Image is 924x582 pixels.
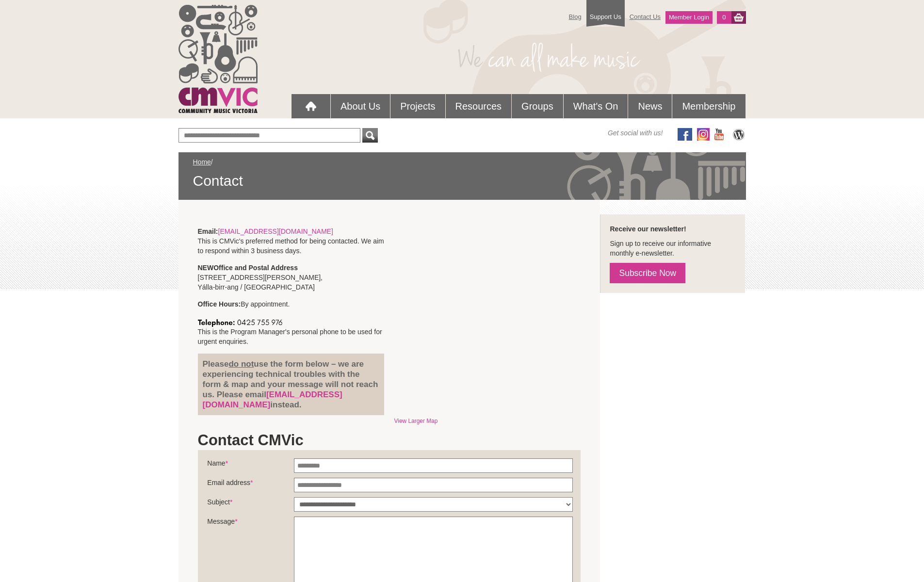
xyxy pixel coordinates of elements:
a: Groups [512,94,563,118]
span: Get social with us! [608,128,663,138]
p: This is CMVic's preferred method for being contacted. We aim to respond within 3 business days. [198,226,385,256]
img: icon-instagram.png [697,128,710,141]
a: About Us [331,94,390,118]
img: cmvic_logo.png [178,5,258,113]
a: Resources [446,94,512,118]
a: Subscribe Now [610,263,685,283]
a: Blog [564,8,586,25]
strong: Email: [198,227,218,235]
label: Email address [207,478,293,492]
a: What's On [564,94,628,118]
a: 0 [717,11,731,24]
strong: NEW Office and Postal Address [198,264,298,272]
a: Membership [672,94,745,118]
p: By appointment. [198,299,385,309]
h1: Contact CMVic [198,431,581,450]
a: News [628,94,672,118]
a: Home [193,158,211,166]
label: Message [207,517,293,531]
p: This is the Program Manager's personal phone to be used for urgent enquiries. [198,316,385,346]
label: Name [207,458,293,473]
div: / [193,157,731,190]
a: [EMAIL_ADDRESS][DOMAIN_NAME] [203,390,342,409]
h4: Please use the form below – we are experiencing technical troubles with the form & map and your m... [203,359,380,410]
u: do not [228,359,254,369]
a: Member Login [665,11,713,24]
p: Sign up to receive our informative monthly e-newsletter. [610,239,735,258]
strong: Receive our newsletter! [610,225,686,233]
a: View Larger Map [394,418,438,424]
label: Subject [207,497,293,512]
strong: Office Hours: [198,300,241,308]
a: [EMAIL_ADDRESS][DOMAIN_NAME] [218,227,333,235]
a: Contact Us [625,8,665,25]
p: [STREET_ADDRESS][PERSON_NAME], Yálla-birr-ang / [GEOGRAPHIC_DATA] [198,263,385,292]
a: Projects [390,94,445,118]
img: CMVic Blog [731,128,746,141]
span: Contact [193,172,731,190]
